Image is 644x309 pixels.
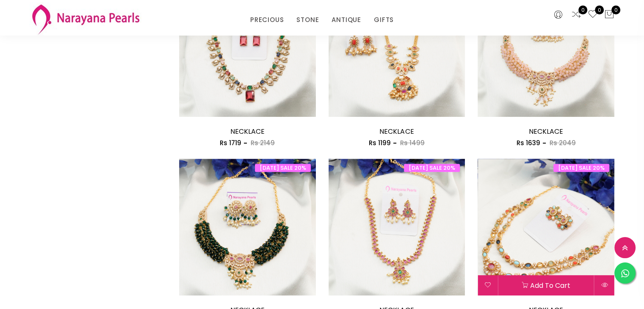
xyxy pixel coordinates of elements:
a: STONE [296,14,319,26]
span: 0 [595,6,604,14]
span: Rs 2049 [550,138,576,147]
span: Rs 1719 [220,138,241,147]
a: 0 [588,9,598,20]
span: [DATE] SALE 20% [255,164,311,172]
span: Rs 1499 [400,138,425,147]
button: Add to cart [498,275,594,295]
button: Add to wishlist [478,275,498,295]
a: ANTIQUE [332,14,361,26]
span: Rs 2149 [251,138,275,147]
span: [DATE] SALE 20% [553,164,609,172]
span: Rs 1639 [517,138,540,147]
button: 0 [604,9,614,20]
span: Rs 1199 [369,138,391,147]
span: 0 [578,6,587,14]
a: GIFTS [374,14,394,26]
a: 0 [571,9,581,20]
button: Quick View [594,275,614,295]
a: NECKLACE [379,127,414,136]
span: [DATE] SALE 20% [404,164,460,172]
a: NECKLACE [529,127,563,136]
a: PRECIOUS [250,14,284,26]
a: NECKLACE [230,127,265,136]
span: 0 [611,6,620,14]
